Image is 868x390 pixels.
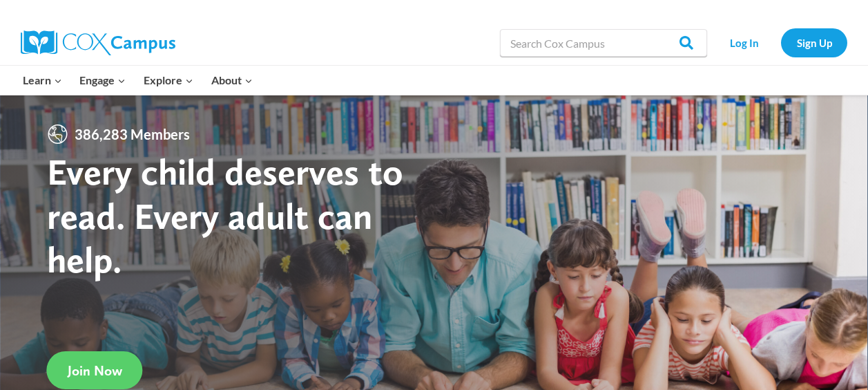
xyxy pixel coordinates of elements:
nav: Primary Navigation [14,66,261,95]
span: Join Now [68,362,122,379]
span: Learn [23,71,62,89]
a: Sign Up [781,28,847,57]
strong: Every child deserves to read. Every adult can help. [47,149,403,281]
img: Cox Campus [21,30,175,55]
a: Join Now [47,351,143,389]
nav: Secondary Navigation [714,28,847,57]
span: Explore [144,71,193,89]
span: 386,283 Members [69,123,195,145]
span: Engage [79,71,126,89]
span: About [211,71,253,89]
a: Log In [714,28,774,57]
input: Search Cox Campus [500,29,707,57]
